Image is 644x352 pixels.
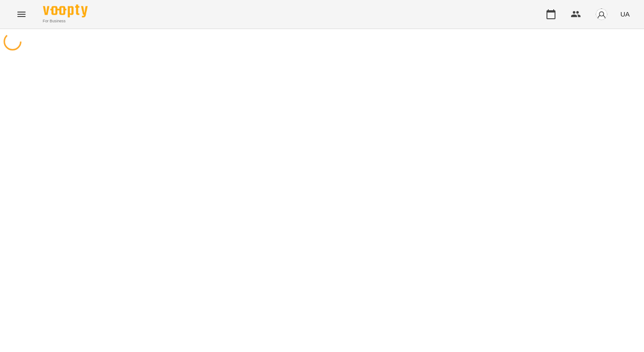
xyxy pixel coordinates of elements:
[595,8,608,21] img: avatar_s.png
[43,18,88,24] span: For Business
[617,6,633,22] button: UA
[620,9,630,19] span: UA
[43,4,88,17] img: Voopty Logo
[11,4,32,25] button: Menu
